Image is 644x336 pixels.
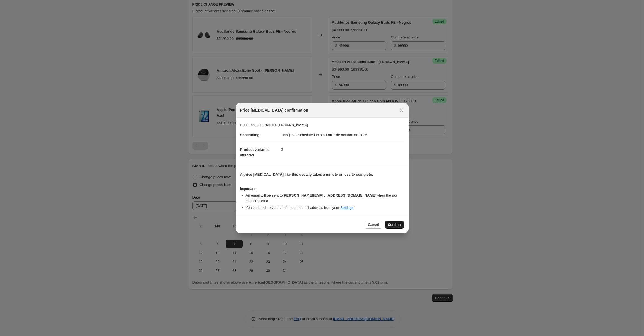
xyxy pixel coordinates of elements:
button: Cancel [365,221,382,229]
b: [PERSON_NAME][EMAIL_ADDRESS][DOMAIN_NAME] [283,193,376,197]
a: Settings [340,206,353,210]
button: Close [397,106,405,114]
button: Confirm [385,221,404,229]
span: Confirm [388,223,401,227]
b: Solo x [PERSON_NAME] [266,123,308,127]
li: An email will be sent to when the job has completed . [246,193,404,204]
span: Scheduling [240,133,260,137]
span: Product variants affected [240,148,269,157]
dd: 3 [281,142,404,157]
span: Price [MEDICAL_DATA] confirmation [240,107,308,113]
span: Cancel [368,223,379,227]
p: Confirmation for [240,122,404,128]
dd: This job is scheduled to start on 7 de octubre de 2025. [281,128,404,142]
h3: Important [240,187,404,191]
b: A price [MEDICAL_DATA] like this usually takes a minute or less to complete. [240,172,373,177]
li: You can update your confirmation email address from your . [246,205,404,211]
